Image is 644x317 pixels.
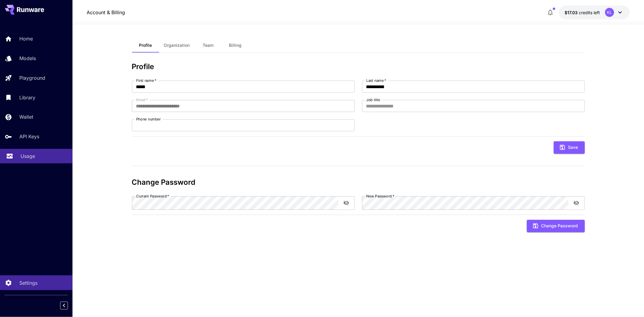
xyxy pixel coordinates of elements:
p: Library [19,94,35,101]
p: Playground [19,74,45,82]
button: Collapse sidebar [60,302,68,309]
span: Profile [139,43,152,48]
nav: breadcrumb [87,9,125,16]
label: Last name [366,78,386,83]
button: Change Password [527,220,585,232]
a: Account & Billing [87,9,125,16]
div: KL [605,8,614,17]
button: toggle password visibility [341,197,352,208]
h3: Change Password [132,178,585,187]
label: Phone number [136,117,161,122]
span: Organization [164,43,190,48]
button: Save [554,141,585,154]
p: API Keys [19,133,39,140]
button: toggle password visibility [571,197,582,208]
label: Current Password [136,194,169,199]
span: Billing [229,43,242,48]
p: Models [19,55,36,62]
label: Email [136,97,148,102]
h3: Profile [132,62,585,71]
div: Collapse sidebar [65,300,72,311]
span: Team [203,43,214,48]
label: Job title [366,97,380,102]
label: First name [136,78,156,83]
button: $17.02954KL [559,5,630,19]
p: Home [19,35,33,42]
span: $17.03 [565,10,579,15]
label: New Password [366,194,394,199]
p: Wallet [19,113,33,120]
p: Settings [19,279,37,287]
span: credits left [579,10,600,15]
p: Usage [21,152,35,160]
div: $17.02954 [565,9,600,16]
